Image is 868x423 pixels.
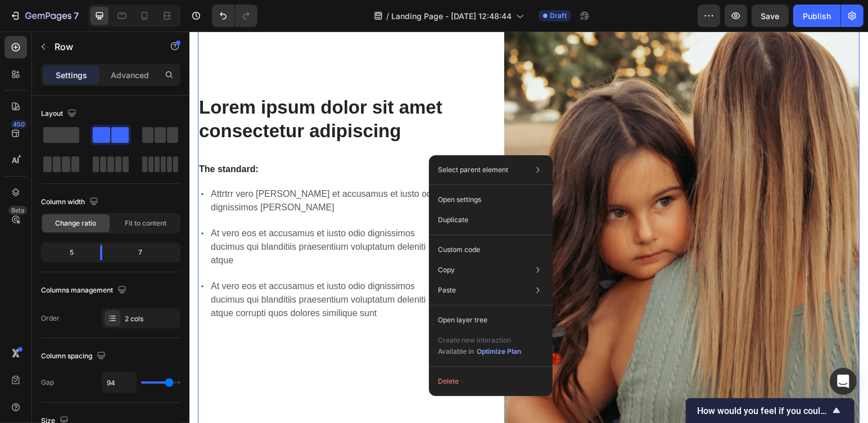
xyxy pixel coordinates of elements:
div: 5 [43,245,91,260]
span: / [386,10,389,22]
iframe: Design area [189,31,868,423]
div: Column width [41,195,101,210]
span: How would you feel if you could no longer use GemPages? [697,406,830,416]
div: Order [41,313,60,323]
button: 7 [4,4,84,27]
p: 7 [74,9,79,22]
div: Open Intercom Messenger [830,368,857,395]
p: Paste [438,285,456,295]
span: Fit to content [125,218,166,228]
p: Open layer tree [438,315,487,325]
p: Row [55,40,150,53]
span: Landing Page - [DATE] 12:48:44 [391,10,512,22]
div: 450 [11,120,27,129]
p: Duplicate [438,215,468,225]
p: Create new interaction [438,335,522,346]
span: Save [761,11,780,21]
button: Optimize Plan [476,346,522,357]
div: Columns management [41,283,129,298]
span: Available in [438,347,474,355]
p: Select parent element [438,165,508,175]
p: Copy [438,265,455,275]
input: Auto [102,372,136,393]
div: Publish [803,10,831,22]
div: Gap [41,377,54,388]
span: Change ratio [56,218,97,228]
div: Beta [8,206,27,215]
div: 2 cols [125,314,178,324]
p: Settings [56,69,87,81]
button: Save [752,4,789,27]
p: Open settings [438,195,481,205]
span: Draft [550,11,567,21]
button: Show survey - How would you feel if you could no longer use GemPages? [697,404,843,417]
p: Custom code [438,245,480,255]
button: Publish [793,4,840,27]
p: Advanced [111,69,149,81]
div: 7 [111,245,178,260]
div: Optimize Plan [477,346,521,357]
button: Delete [433,371,548,391]
div: Undo/Redo [212,4,257,27]
div: Layout [41,106,79,121]
div: Column spacing [41,349,108,364]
